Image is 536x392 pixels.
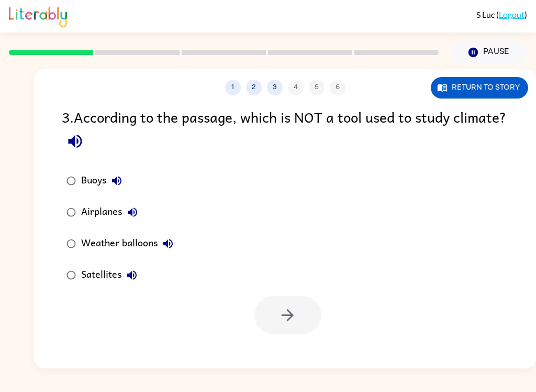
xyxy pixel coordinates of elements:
button: Weather balloons [158,233,178,254]
button: Airplanes [122,202,143,223]
div: Buoys [81,170,127,191]
button: 3 [267,80,283,95]
div: 3 . According to the passage, which is NOT a tool used to study climate? [62,106,508,155]
div: Airplanes [81,202,143,223]
a: Logout [499,9,524,19]
button: Pause [451,40,527,64]
div: Weather balloons [81,233,178,254]
button: 1 [225,80,241,95]
button: Satellites [121,265,142,286]
button: Buoys [106,170,127,191]
div: ( ) [476,9,527,19]
img: Literably [9,4,67,27]
button: 2 [246,80,262,95]
div: Satellites [81,265,142,286]
button: Return to story [431,77,528,99]
span: S Luc [476,9,496,19]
